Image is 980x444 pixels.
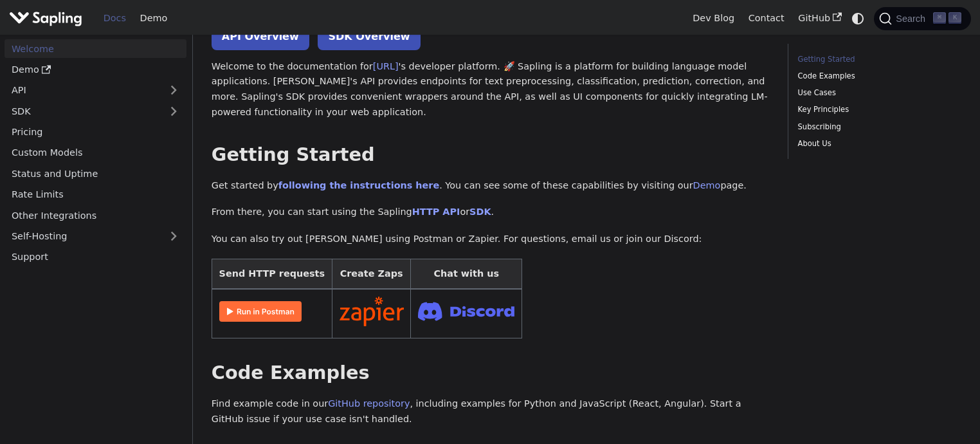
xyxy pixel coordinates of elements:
[5,248,186,266] a: Support
[332,259,411,289] th: Create Zaps
[212,59,770,120] p: Welcome to the documentation for 's developer platform. 🚀 Sapling is a platform for building lang...
[685,8,741,28] a: Dev Blog
[693,180,721,190] a: Demo
[373,61,399,71] a: [URL]
[9,9,82,28] img: Sapling.ai
[5,81,161,100] a: API
[340,297,404,326] img: Connect in Zapier
[798,53,957,66] a: Getting Started
[741,8,792,28] a: Contact
[469,207,491,217] a: SDK
[212,143,770,167] h2: Getting Started
[278,180,439,190] a: following the instructions here
[9,9,87,28] a: Sapling.ai
[892,14,933,24] span: Search
[798,87,957,99] a: Use Cases
[212,232,770,247] p: You can also try out [PERSON_NAME] using Postman or Zapier. For questions, email us or join our D...
[849,9,867,28] button: Switch between dark and light mode (currently system mode)
[212,205,770,220] p: From there, you can start using the Sapling or .
[212,259,332,289] th: Send HTTP requests
[5,123,186,142] a: Pricing
[5,227,186,246] a: Self-Hosting
[798,70,957,82] a: Code Examples
[212,396,770,427] p: Find example code in our , including examples for Python and JavaScript (React, Angular). Start a...
[318,23,420,50] a: SDK Overview
[5,206,186,225] a: Other Integrations
[411,259,522,289] th: Chat with us
[5,102,161,120] a: SDK
[212,362,770,385] h2: Code Examples
[933,12,946,24] kbd: ⌘
[5,39,186,58] a: Welcome
[212,23,309,50] a: API Overview
[791,8,848,28] a: GitHub
[5,143,186,162] a: Custom Models
[161,81,186,100] button: Expand sidebar category 'API'
[219,301,302,322] img: Run in Postman
[5,60,186,79] a: Demo
[5,185,186,204] a: Rate Limits
[412,207,460,217] a: HTTP API
[161,102,186,120] button: Expand sidebar category 'SDK'
[798,138,957,150] a: About Us
[418,298,514,324] img: Join Discord
[798,104,957,116] a: Key Principles
[133,8,174,28] a: Demo
[5,164,186,183] a: Status and Uptime
[798,121,957,133] a: Subscribing
[328,398,410,409] a: GitHub repository
[948,12,961,24] kbd: K
[212,178,770,194] p: Get started by . You can see some of these capabilities by visiting our page.
[874,7,970,30] button: Search (Command+K)
[96,8,133,28] a: Docs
